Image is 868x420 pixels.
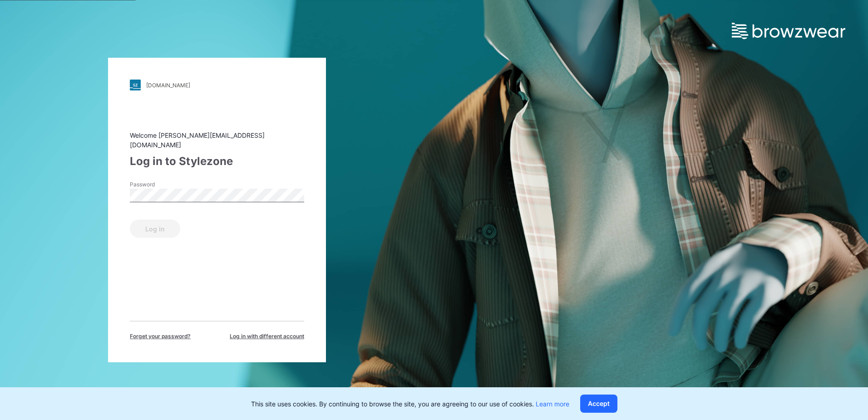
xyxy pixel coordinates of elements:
label: Password [130,180,193,189]
div: Welcome [PERSON_NAME][EMAIL_ADDRESS][DOMAIN_NAME] [130,130,304,150]
a: Learn more [536,400,569,408]
span: Log in with different account [230,332,304,340]
p: This site uses cookies. By continuing to browse the site, you are agreeing to our use of cookies. [251,399,569,409]
div: Log in to Stylezone [130,153,304,170]
button: Accept [580,395,617,413]
img: browzwear-logo.e42bd6dac1945053ebaf764b6aa21510.svg [732,23,845,39]
div: [DOMAIN_NAME] [146,82,190,89]
img: stylezone-logo.562084cfcfab977791bfbf7441f1a819.svg [130,80,141,90]
span: Forget your password? [130,332,191,340]
a: [DOMAIN_NAME] [130,80,304,90]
